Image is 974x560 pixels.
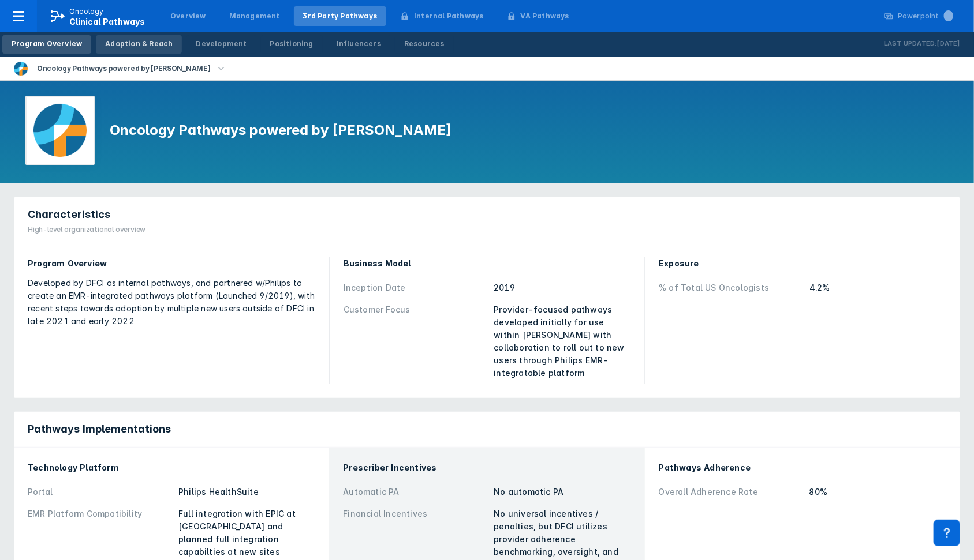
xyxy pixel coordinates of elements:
[494,486,630,498] div: No automatic PA
[28,277,315,328] div: Developed by DFCI as internal pathways, and partnered w/Philips to create an EMR-integrated pathw...
[220,6,289,26] a: Management
[344,303,487,379] div: Customer Focus
[521,11,569,21] div: VA Pathways
[28,257,315,270] div: Program Overview
[303,11,378,21] div: 3rd Party Pathways
[270,39,314,49] div: Positioning
[28,208,110,221] span: Characteristics
[659,486,803,498] div: Overall Adherence Rate
[28,486,171,498] div: Portal
[327,35,390,54] a: Influencers
[343,461,630,474] div: Prescriber Incentives
[261,35,323,54] a: Positioning
[161,6,215,26] a: Overview
[809,281,946,294] div: 4.2%
[934,520,960,546] div: Contact Support
[105,39,173,49] div: Adoption & Reach
[178,508,315,558] div: Full integration with EPIC at [GEOGRAPHIC_DATA] and planned full integration capabilties at new s...
[229,11,280,21] div: Management
[110,121,451,140] h1: Oncology Pathways powered by [PERSON_NAME]
[395,35,454,54] a: Resources
[28,224,145,235] div: High-level organizational overview
[337,39,381,49] div: Influencers
[937,38,960,50] p: [DATE]
[178,486,315,498] div: Philips HealthSuite
[494,303,631,379] div: Provider-focused pathways developed initially for use within [PERSON_NAME] with collaboration to ...
[69,17,145,27] span: Clinical Pathways
[414,11,483,21] div: Internal Pathways
[343,486,487,498] div: Automatic PA
[186,35,256,54] a: Development
[33,104,87,157] img: dfci-pathways
[28,422,171,436] span: Pathways Implementations
[32,61,215,77] div: Oncology Pathways powered by [PERSON_NAME]
[898,11,953,21] div: Powerpoint
[2,35,91,54] a: Program Overview
[12,39,82,49] div: Program Overview
[294,6,387,26] a: 3rd Party Pathways
[809,486,946,498] div: 80%
[404,39,445,49] div: Resources
[170,11,206,21] div: Overview
[659,257,946,270] div: Exposure
[69,6,104,17] p: Oncology
[659,461,946,474] div: Pathways Adherence
[28,508,171,558] div: EMR Platform Compatibility
[659,281,803,294] div: % of Total US Oncologists
[96,35,182,54] a: Adoption & Reach
[494,281,631,294] div: 2019
[14,62,28,76] img: dfci-pathways
[28,461,315,474] div: Technology Platform
[196,39,247,49] div: Development
[884,38,937,50] p: Last Updated:
[344,281,487,294] div: Inception Date
[344,257,631,270] div: Business Model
